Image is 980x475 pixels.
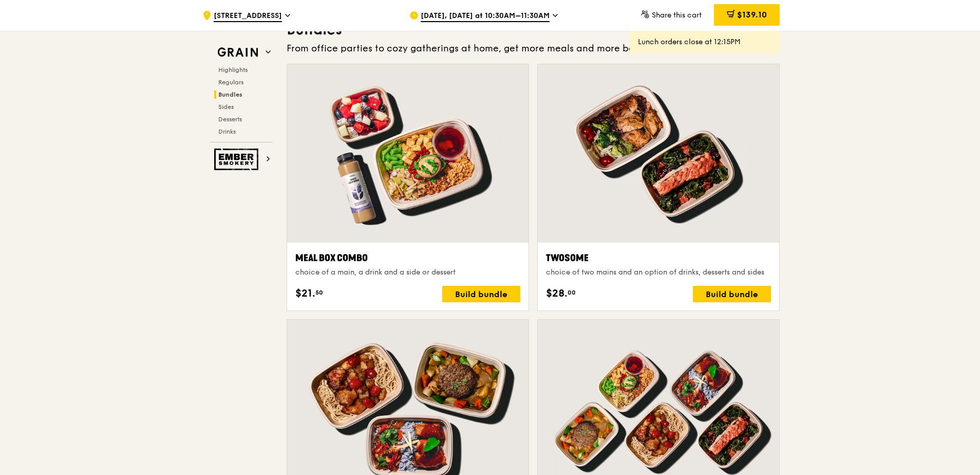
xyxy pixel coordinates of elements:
span: $28. [546,286,568,301]
div: Build bundle [442,286,520,302]
span: [DATE], [DATE] at 10:30AM–11:30AM [421,11,550,22]
span: Desserts [218,116,242,123]
span: Highlights [218,66,248,74]
div: choice of a main, a drink and a side or dessert [295,267,520,278]
img: Ember Smokery web logo [214,149,261,170]
span: $21. [295,286,315,301]
span: Share this cart [652,11,702,20]
span: Drinks [218,128,236,135]
span: [STREET_ADDRESS] [214,11,282,22]
span: Regulars [218,79,243,86]
div: Lunch orders close at 12:15PM [638,37,771,47]
div: From office parties to cozy gatherings at home, get more meals and more bang for your buck. [287,41,780,56]
span: Sides [218,103,234,111]
span: 00 [568,288,576,297]
span: $139.10 [737,10,767,20]
div: Build bundle [693,286,771,302]
div: Meal Box Combo [295,251,520,265]
span: 50 [315,288,323,297]
div: choice of two mains and an option of drinks, desserts and sides [546,267,771,278]
div: Twosome [546,251,771,265]
img: Grain web logo [214,43,261,62]
span: Bundles [218,91,242,98]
